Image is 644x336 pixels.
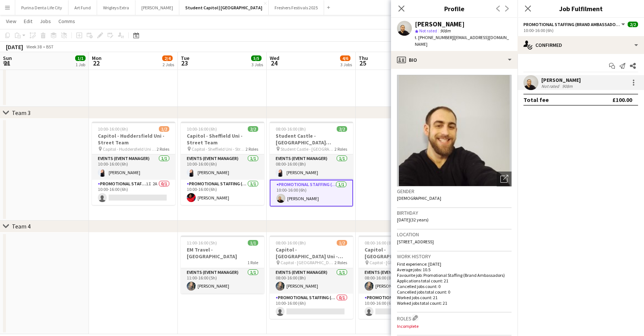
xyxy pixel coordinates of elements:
[92,122,175,205] app-job-card: 10:00-16:00 (6h)1/2Capitol - Huddersfield Uni - Street Team Capitol - Huddersfield Uni - Street T...
[340,55,350,61] span: 4/6
[92,154,175,180] app-card-role: Events (Event Manager)1/110:00-16:00 (6h)[PERSON_NAME]
[37,16,54,26] a: Jobs
[179,0,269,15] button: Student Capitol | [GEOGRAPHIC_DATA]
[270,132,353,146] h3: Student Castle - [GEOGRAPHIC_DATA] [GEOGRAPHIC_DATA][PERSON_NAME] - Freshers Fair
[12,223,31,230] div: Team 4
[92,55,102,61] span: Mon
[337,126,347,132] span: 2/2
[187,240,217,246] span: 11:00-16:00 (5h)
[359,246,442,260] h3: Capitol - [GEOGRAPHIC_DATA] Uni - Freshers Fair
[181,122,264,205] app-job-card: 10:00-16:00 (6h)2/2Capitol - Sheffield Uni - Street Team Capitol - Sheffield Uni - Street Team2 R...
[270,236,353,319] app-job-card: 08:00-16:00 (8h)1/2Capitol - [GEOGRAPHIC_DATA] Uni - Freshers Fair Capitol - [GEOGRAPHIC_DATA] Un...
[419,28,437,33] span: Not rated
[397,209,512,216] h3: Birthday
[157,146,169,152] span: 2 Roles
[369,260,423,265] span: Capitol - [GEOGRAPHIC_DATA] Uni - Freshers Fair
[76,62,85,67] div: 1 Job
[103,146,157,152] span: Capitol - Huddersfield Uni - Street Team
[248,240,258,246] span: 1/1
[98,126,128,132] span: 10:00-16:00 (6h)
[269,0,324,15] button: Freshers Festivals 2025
[397,284,512,289] p: Cancelled jobs count: 0
[55,16,78,26] a: Comms
[247,260,258,265] span: 1 Role
[159,126,169,132] span: 1/2
[3,16,19,26] a: View
[397,253,512,260] h3: Work history
[397,272,512,278] p: Favourite job: Promotional Staffing (Brand Ambassadors)
[270,55,279,61] span: Wed
[181,132,264,146] h3: Capitol - Sheffield Uni - Street Team
[397,188,512,195] h3: Gender
[397,295,512,300] p: Worked jobs count: 21
[397,323,512,329] p: Incomplete
[6,18,16,25] span: View
[270,268,353,294] app-card-role: Events (Event Manager)1/108:00-16:00 (8h)[PERSON_NAME]
[181,154,264,180] app-card-role: Events (Event Manager)1/110:00-16:00 (6h)[PERSON_NAME]
[2,59,12,67] span: 21
[181,236,264,294] app-job-card: 11:00-16:00 (5h)1/1EM Travel - [GEOGRAPHIC_DATA]1 RoleEvents (Event Manager)1/111:00-16:00 (5h)[P...
[97,0,135,15] button: Wrigleys Extra
[359,294,442,319] app-card-role: Promotional Staffing (Brand Ambassadors)0/110:00-16:00 (6h)
[163,62,174,67] div: 2 Jobs
[181,246,264,260] h3: EM Travel - [GEOGRAPHIC_DATA]
[92,132,175,146] h3: Capitol - Huddersfield Uni - Street Team
[359,55,368,61] span: Thu
[391,4,518,13] h3: Profile
[541,77,581,83] div: [PERSON_NAME]
[3,55,12,61] span: Sun
[180,59,189,67] span: 23
[246,146,258,152] span: 2 Roles
[75,55,86,61] span: 1/1
[270,180,353,207] app-card-role: Promotional Staffing (Brand Ambassadors)1/110:00-16:00 (6h)[PERSON_NAME]
[397,289,512,295] p: Cancelled jobs total count: 0
[270,122,353,207] app-job-card: 08:00-16:00 (8h)2/2Student Castle - [GEOGRAPHIC_DATA] [GEOGRAPHIC_DATA][PERSON_NAME] - Freshers F...
[15,0,68,15] button: Purina Denta Life City
[135,0,179,15] button: [PERSON_NAME]
[58,18,75,25] span: Comms
[628,22,638,27] span: 2/2
[269,59,279,67] span: 24
[92,180,175,205] app-card-role: Promotional Staffing (Brand Ambassadors)1I2A0/110:00-16:00 (6h)
[270,246,353,260] h3: Capitol - [GEOGRAPHIC_DATA] Uni - Freshers Fair
[397,261,512,267] p: First experience: [DATE]
[46,44,54,49] div: BST
[337,240,347,246] span: 1/2
[523,28,638,33] div: 10:00-16:00 (6h)
[415,35,454,40] span: t. [PHONE_NUMBER]
[397,75,512,186] img: Crew avatar or photo
[281,260,334,265] span: Capitol - [GEOGRAPHIC_DATA] Uni - Freshers Fair
[181,55,189,61] span: Tue
[397,314,512,322] h3: Roles
[415,21,465,28] div: [PERSON_NAME]
[68,0,97,15] button: Art Fund
[397,300,512,306] p: Worked jobs total count: 21
[270,154,353,180] app-card-role: Events (Event Manager)1/108:00-16:00 (8h)[PERSON_NAME]
[415,35,509,47] span: | [EMAIL_ADDRESS][DOMAIN_NAME]
[334,146,347,152] span: 2 Roles
[334,260,347,265] span: 2 Roles
[340,62,352,67] div: 3 Jobs
[397,239,434,244] span: [STREET_ADDRESS]
[359,268,442,294] app-card-role: Events (Event Manager)1/108:00-16:00 (8h)[PERSON_NAME]
[25,44,43,49] span: Week 38
[561,83,574,89] div: 908m
[91,59,102,67] span: 22
[281,146,334,152] span: Student Castle - [GEOGRAPHIC_DATA] [GEOGRAPHIC_DATA][PERSON_NAME] - Freshers Fair
[24,18,32,25] span: Edit
[541,83,561,89] div: Not rated
[270,294,353,319] app-card-role: Promotional Staffing (Brand Ambassadors)0/110:00-16:00 (6h)
[358,59,368,67] span: 25
[359,236,442,319] app-job-card: 08:00-16:00 (8h)1/2Capitol - [GEOGRAPHIC_DATA] Uni - Freshers Fair Capitol - [GEOGRAPHIC_DATA] Un...
[397,231,512,238] h3: Location
[365,240,395,246] span: 08:00-16:00 (8h)
[248,126,258,132] span: 2/2
[40,18,51,25] span: Jobs
[523,96,549,103] div: Total fee
[192,146,246,152] span: Capitol - Sheffield Uni - Street Team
